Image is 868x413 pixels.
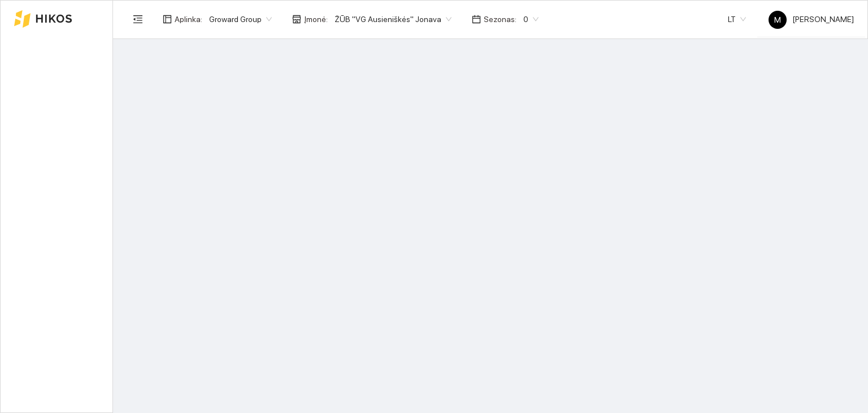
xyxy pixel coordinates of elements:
span: M [774,11,781,29]
span: shop [292,15,301,24]
span: Sezonas : [484,13,517,25]
span: [PERSON_NAME] [769,15,854,24]
span: Aplinka : [175,13,202,25]
span: menu-fold [133,14,143,24]
span: calendar [472,15,481,24]
span: ŽŪB "VG Ausieniškės" Jonava [335,11,452,28]
span: layout [163,15,172,24]
span: Įmonė : [304,13,328,25]
span: Groward Group [209,11,272,28]
span: 0 [523,11,539,28]
button: menu-fold [127,8,149,31]
span: LT [728,11,746,28]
